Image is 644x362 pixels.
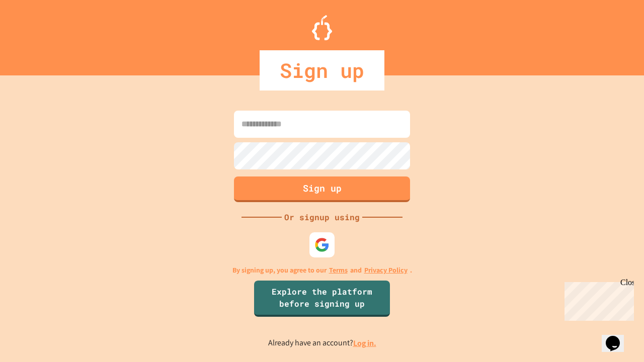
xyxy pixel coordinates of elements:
[268,337,376,349] p: Already have an account?
[312,15,332,40] img: Logo.svg
[329,265,348,276] a: Terms
[254,281,390,317] a: Explore the platform before signing up
[260,50,384,90] div: Sign up
[282,211,362,223] div: Or signup using
[234,176,410,202] button: Sign up
[602,322,634,352] iframe: chat widget
[4,4,69,64] div: Chat with us now!Close
[353,338,376,348] a: Log in.
[314,237,330,252] img: google-icon.svg
[560,278,634,321] iframe: chat widget
[232,265,412,276] p: By signing up, you agree to our and .
[364,265,408,276] a: Privacy Policy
